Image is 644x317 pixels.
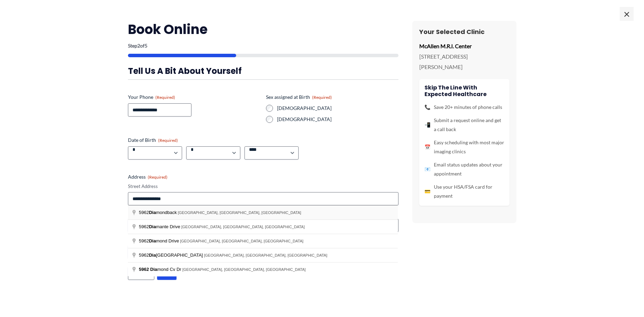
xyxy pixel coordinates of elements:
li: Easy scheduling with most major imaging clinics [424,138,504,156]
span: [GEOGRAPHIC_DATA], [GEOGRAPHIC_DATA], [GEOGRAPHIC_DATA] [204,253,327,257]
p: [STREET_ADDRESS][PERSON_NAME] [419,51,509,72]
legend: Address [128,173,168,180]
p: Step of [128,43,398,48]
span: Dia [149,238,156,243]
span: 📲 [424,120,430,129]
span: 💳 [424,187,430,196]
span: Dia [149,210,156,215]
li: Email status updates about your appointment [424,160,504,178]
p: McAllen M.R.I. Center [419,41,509,51]
span: (Required) [148,174,168,180]
span: 5962 mondback [139,210,178,215]
span: (Required) [312,95,332,100]
h2: Book Online [128,21,398,38]
span: [GEOGRAPHIC_DATA], [GEOGRAPHIC_DATA], [GEOGRAPHIC_DATA] [182,267,306,272]
li: Use your HSA/FSA card for payment [424,182,504,200]
span: (Required) [158,138,178,143]
span: 📞 [424,103,430,112]
span: Dia [149,224,156,229]
span: 2 [137,43,140,49]
span: 5962 mante Drive [139,224,181,229]
span: 📧 [424,165,430,174]
li: Submit a request online and get a call back [424,116,504,134]
span: 5962 Dia [139,267,157,272]
span: × [620,7,634,21]
label: [DEMOGRAPHIC_DATA] [277,105,398,112]
li: Save 20+ minutes of phone calls [424,103,504,112]
legend: Sex assigned at Birth [266,94,332,101]
label: Street Address [128,183,398,190]
h4: Skip the line with Expected Healthcare [424,84,504,97]
span: [GEOGRAPHIC_DATA], [GEOGRAPHIC_DATA], [GEOGRAPHIC_DATA] [181,225,305,229]
label: Your Phone [128,94,260,101]
span: 📅 [424,143,430,152]
span: 5962 mond Drive [139,238,180,243]
span: (Required) [155,95,175,100]
span: 5 [145,43,147,49]
span: [GEOGRAPHIC_DATA], [GEOGRAPHIC_DATA], [GEOGRAPHIC_DATA] [178,211,301,215]
h3: Tell us a bit about yourself [128,66,398,76]
span: [GEOGRAPHIC_DATA], [GEOGRAPHIC_DATA], [GEOGRAPHIC_DATA] [180,239,303,243]
h3: Your Selected Clinic [419,28,509,36]
span: Dia [149,252,156,258]
label: [DEMOGRAPHIC_DATA] [277,116,398,123]
legend: Date of Birth [128,137,178,144]
span: mond Cv Dr [139,267,182,272]
span: 5962 [GEOGRAPHIC_DATA] [139,252,204,258]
